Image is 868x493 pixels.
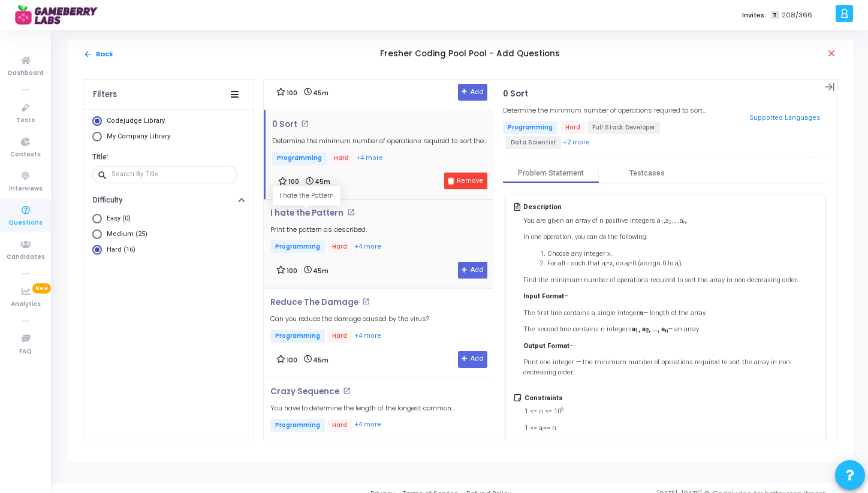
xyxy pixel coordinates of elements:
mat-icon: open_in_new [301,120,309,128]
mat-icon: open_in_new [347,208,355,216]
p: – [523,292,816,302]
button: +4 more [354,331,382,342]
mat-icon: arrow_back [83,50,92,59]
span: Programming [503,121,557,134]
button: +4 more [354,241,382,253]
p: Reduce The Damage [270,298,358,307]
mat-radio-group: Select Library [92,214,245,261]
button: Back [83,49,114,60]
p: The second line contains n integers — an array. [523,325,816,335]
span: 208/366 [782,10,812,20]
h6: Difficulty [93,196,122,205]
div: I hate the Pattern [273,186,340,205]
button: +4 more [355,153,384,164]
span: Contests [10,150,41,160]
span: Questions [8,218,43,228]
span: 45m [313,89,328,97]
div: Testcases [629,169,665,178]
h5: Description [523,203,816,211]
p: 0 Sort [272,120,297,129]
span: Full Stack Developer [587,121,660,134]
span: Programming [272,152,327,165]
span: Hard [560,121,585,134]
span: Data Scientist [506,136,561,149]
p: Print one integer — the minimum number of operations required to sort the array in non-decreasing... [523,358,816,377]
p: – [523,341,816,352]
p: You are given an array of n positive integers a ,a ,…,a . [523,216,816,226]
span: 100 [287,356,297,364]
p: 1 <= a <= n [525,424,564,434]
span: 45m [315,178,330,186]
span: Hard [327,329,352,343]
span: Interviews [9,184,43,194]
p: In one operation, you can do the following: [523,232,816,243]
li: Choose any integer x. [547,249,816,259]
mat-icon: open_in_new [343,387,351,395]
span: Analytics [11,300,41,310]
h5: Determine the minimum number of operations required to sort the array in non-decreasing order. [272,137,493,145]
h5: Print the pattern as described. [270,226,367,234]
h5: You have to determine the length of the longest common subsequence of three strings. [270,404,493,412]
span: 100 [287,267,297,275]
p: 0 Sort [503,89,528,99]
sub: 1 [635,328,638,334]
span: FAQ [19,347,32,357]
span: Hard [327,419,352,432]
strong: a , a , ..., a [632,325,668,333]
button: +2 more [562,137,590,149]
strong: Output Format [523,342,569,350]
span: Programming [270,240,325,253]
button: Add [458,351,487,368]
p: Find the minimum number of operations required to sort the array in non-decreasing order. [523,276,816,286]
p: 1 <= n <= 10 [525,407,564,417]
span: 100 [287,89,297,97]
span: Candidates [7,252,45,262]
button: Difficulty [83,190,254,209]
div: Filters [93,90,117,99]
h5: Determine the minimum number of operations required to sort the array in non-decreasing order. [503,107,713,114]
h5: Constraints [525,394,564,402]
sub: 2 [646,328,649,334]
span: Easy (0) [102,214,131,224]
sub: 2 [669,219,672,225]
span: Codejudge Library [107,117,165,125]
input: Search By Title [111,171,233,178]
p: Crazy Sequence [270,387,339,397]
img: logo [15,3,105,27]
h6: Title: [92,153,242,162]
span: Hard [327,240,352,253]
mat-radio-group: Select Library [92,116,245,144]
span: T [771,11,779,20]
sub: i [679,262,679,268]
button: Add [458,84,487,101]
span: My Company Library [107,132,170,140]
button: Add [458,262,487,279]
span: New [32,283,51,294]
li: For all i such that a =x, do a =0 (assign 0 to a ). [547,259,816,269]
mat-icon: open_in_new [362,298,370,306]
span: Hard [329,152,354,165]
span: Medium (25) [102,229,147,240]
sub: n [683,219,686,225]
button: Remove [444,173,487,189]
span: 45m [313,267,328,275]
span: Programming [270,419,325,432]
h5: Can you reduce the damage caused by the virus? [270,315,429,323]
p: The first line contains a single integer — length of the array. [523,308,816,319]
strong: Input Format [523,292,564,300]
h5: Fresher Coding Pool Pool - Add Questions [380,49,560,59]
button: +4 more [354,419,382,431]
span: 100 [288,178,299,186]
sub: i [605,262,606,268]
span: 45m [313,356,328,364]
div: Problem Statement [518,169,584,178]
mat-icon: search [97,170,111,180]
sub: i [628,262,629,268]
span: Programming [270,329,325,343]
b: n [639,309,643,317]
p: I hate the Pattern [270,208,343,218]
sup: 5 [561,406,564,412]
span: Tests [16,116,35,126]
label: Invites: [742,10,766,20]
